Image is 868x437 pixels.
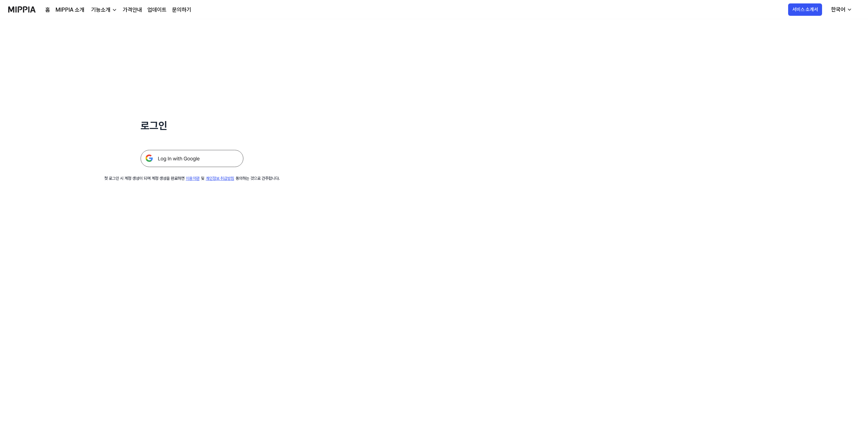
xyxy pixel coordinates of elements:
button: 한국어 [825,3,856,16]
a: 가격안내 [123,6,142,14]
div: 한국어 [830,5,847,14]
button: 서비스 소개서 [788,3,822,16]
a: 업데이트 [147,6,167,14]
a: MIPPIA 소개 [56,6,84,14]
div: 첫 로그인 시 계정 생성이 되며 계정 생성을 완료하면 및 동의하는 것으로 간주합니다. [104,175,280,181]
a: 문의하기 [172,6,191,14]
a: 개인정보 취급방침 [206,176,234,181]
img: 구글 로그인 버튼 [141,150,243,167]
a: 이용약관 [186,176,200,181]
a: 홈 [45,6,50,14]
img: down [112,7,117,13]
h1: 로그인 [141,118,243,133]
button: 기능소개 [90,6,117,14]
div: 기능소개 [90,6,112,14]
